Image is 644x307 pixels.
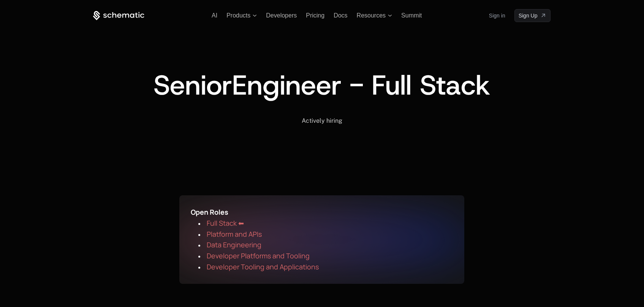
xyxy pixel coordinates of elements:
a: Full Stack ⬅ [207,220,244,227]
a: Summit [401,12,422,19]
a: Developer Platforms and Tooling [207,253,310,260]
span: Sign Up [519,12,538,19]
a: Data Engineering [207,242,261,248]
span: Data Engineering [207,240,261,249]
span: Developer Tooling and Applications [207,262,319,271]
a: Docs [334,12,347,19]
a: Developer Tooling and Applications [207,264,319,271]
span: Senior [153,67,232,103]
a: Developers [266,12,297,19]
span: Open Roles [191,207,228,217]
span: Engineer - Full Stack [232,67,490,103]
a: Pricing [306,12,324,19]
a: AI [212,12,217,19]
a: [object Object] [514,9,551,22]
a: Sign in [489,9,505,22]
span: Products [226,12,250,19]
span: Developer Platforms and Tooling [207,251,310,260]
span: Full Stack ⬅ [207,218,244,228]
span: Resources [357,12,386,19]
span: Actively hiring [302,117,342,124]
a: Platform and APIs [207,231,262,238]
span: Platform and APIs [207,229,262,239]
